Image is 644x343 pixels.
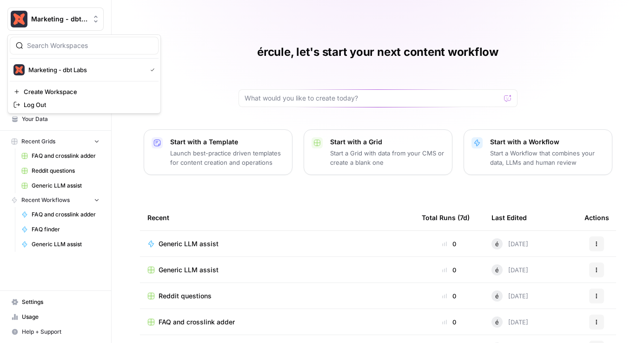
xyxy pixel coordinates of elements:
span: FAQ and crosslink adder [159,317,235,327]
button: Start with a WorkflowStart a Workflow that combines your data, LLMs and human review [464,129,612,175]
a: Generic LLM assist [17,178,104,193]
div: Workspace: Marketing - dbt Labs [7,34,161,114]
h1: ércule, let's start your next content workflow [257,45,498,60]
span: é [495,265,499,275]
p: Start with a Template [170,137,285,147]
span: é [495,291,499,301]
input: Search Workspaces [27,41,153,50]
div: 0 [422,265,477,275]
a: FAQ and crosslink adder [17,148,104,163]
a: FAQ and crosslink adder [17,207,104,222]
a: Generic LLM assist [147,239,407,249]
div: 0 [422,317,477,327]
span: Marketing - dbt Labs [31,14,87,24]
span: Reddit questions [32,167,100,175]
div: Total Runs (7d) [422,205,470,230]
img: Marketing - dbt Labs Logo [11,11,27,27]
div: Last Edited [491,205,527,230]
span: Generic LLM assist [159,239,219,249]
input: What would you like to create today? [245,94,500,103]
span: Your Data [22,115,100,123]
span: Recent Grids [21,137,55,146]
button: Workspace: Marketing - dbt Labs [7,7,104,31]
span: Usage [22,313,100,321]
span: Log Out [24,100,151,109]
a: Settings [7,295,104,309]
span: Create Workspace [24,87,151,96]
a: Create Workspace [10,85,159,98]
img: Marketing - dbt Labs Logo [13,64,25,75]
span: Reddit questions [159,291,212,301]
button: Recent Workflows [7,193,104,207]
a: Your Data [7,112,104,127]
button: Start with a TemplateLaunch best-practice driven templates for content creation and operations [144,129,292,175]
p: Launch best-practice driven templates for content creation and operations [170,148,285,167]
a: Generic LLM assist [17,237,104,252]
a: Reddit questions [147,291,407,301]
button: Help + Support [7,324,104,339]
span: é [495,317,499,327]
span: Settings [22,298,100,306]
span: Help + Support [22,328,100,336]
a: Reddit questions [17,163,104,178]
div: 0 [422,239,477,249]
a: Log Out [10,98,159,111]
button: Recent Grids [7,135,104,148]
p: Start a Grid with data from your CMS or create a blank one [330,148,445,167]
div: Actions [584,205,609,230]
a: FAQ and crosslink adder [147,317,407,327]
p: Start with a Workflow [490,137,604,147]
span: FAQ finder [32,225,100,234]
a: Usage [7,309,104,324]
span: Generic LLM assist [159,265,219,275]
span: Recent Workflows [21,196,70,204]
div: Recent [147,205,407,230]
div: [DATE] [491,264,528,276]
div: 0 [422,291,477,301]
p: Start a Workflow that combines your data, LLMs and human review [490,148,604,167]
a: FAQ finder [17,222,104,237]
p: Start with a Grid [330,137,445,147]
span: Generic LLM assist [32,182,100,190]
span: FAQ and crosslink adder [32,210,100,219]
a: Generic LLM assist [147,265,407,275]
button: Start with a GridStart a Grid with data from your CMS or create a blank one [304,129,452,175]
div: [DATE] [491,290,528,302]
div: [DATE] [491,316,528,328]
span: Generic LLM assist [32,240,100,249]
div: [DATE] [491,238,528,249]
span: FAQ and crosslink adder [32,152,100,160]
span: Marketing - dbt Labs [28,65,143,74]
span: é [495,239,499,249]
